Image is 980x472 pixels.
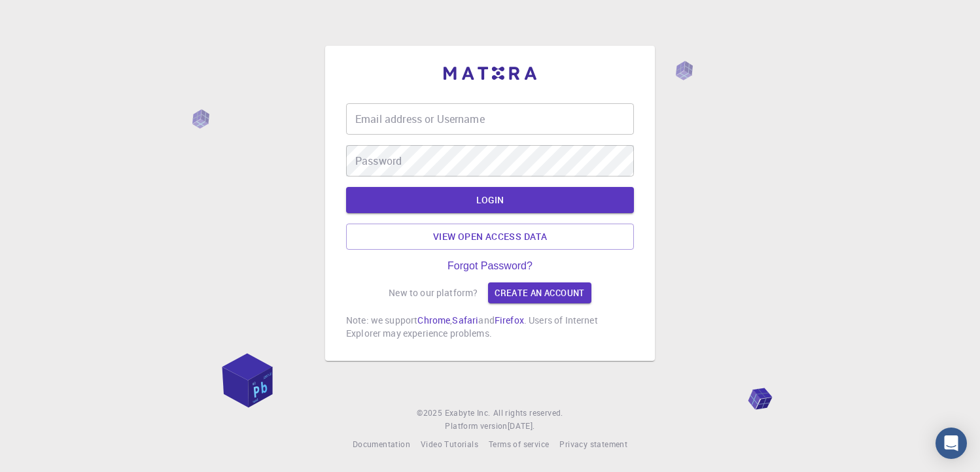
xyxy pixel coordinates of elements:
a: Privacy statement [559,438,627,451]
span: All rights reserved. [493,407,563,420]
a: Create an account [488,282,591,303]
span: Terms of service [489,439,549,449]
span: [DATE] . [508,420,535,431]
a: View open access data [346,224,634,250]
a: Exabyte Inc. [445,407,491,420]
a: Documentation [353,438,410,451]
div: Open Intercom Messenger [936,428,967,459]
a: Firefox [495,314,524,326]
span: © 2025 [417,407,444,420]
a: [DATE]. [508,420,535,433]
span: Documentation [353,439,410,449]
span: Video Tutorials [421,439,478,449]
span: Exabyte Inc. [445,407,491,418]
a: Video Tutorials [421,438,478,451]
p: New to our platform? [389,286,478,299]
button: LOGIN [346,187,634,213]
a: Safari [452,314,478,326]
span: Privacy statement [559,439,627,449]
a: Chrome [417,314,450,326]
a: Forgot Password? [447,260,533,272]
a: Terms of service [489,438,549,451]
span: Platform version [445,420,507,433]
p: Note: we support , and . Users of Internet Explorer may experience problems. [346,314,634,340]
